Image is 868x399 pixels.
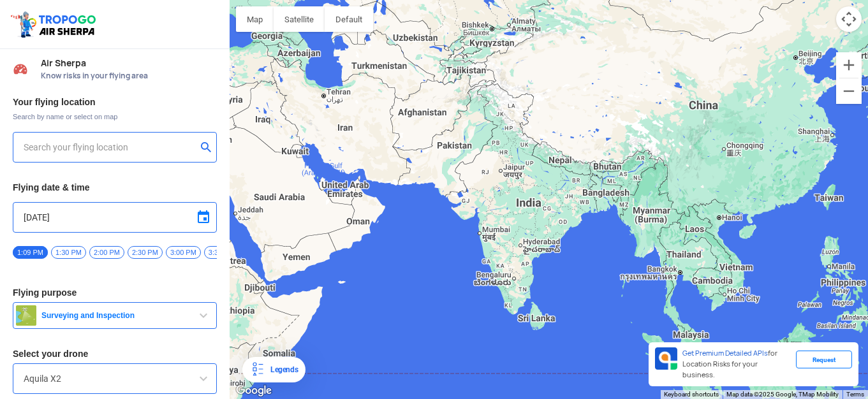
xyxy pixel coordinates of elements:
[682,349,768,358] span: Get Premium Detailed APIs
[24,140,196,155] input: Search your flying location
[166,246,201,259] span: 3:00 PM
[233,382,275,399] a: Open this area in Google Maps (opens a new window)
[250,362,265,377] img: Legends
[664,390,719,399] button: Keyboard shortcuts
[36,310,196,321] span: Surveying and Inspection
[13,246,48,259] span: 1:09 PM
[128,246,163,259] span: 2:30 PM
[233,382,275,399] img: Google
[13,302,217,329] button: Surveying and Inspection
[846,391,864,398] a: Terms
[836,52,862,78] button: Zoom in
[13,98,217,106] h3: Your flying location
[274,6,325,32] button: Show satellite imagery
[796,351,852,368] div: Request
[16,305,36,326] img: survey.png
[13,112,217,122] span: Search by name or select on map
[13,61,28,76] img: Risk Scores
[13,349,217,358] h3: Select your drone
[41,58,217,68] span: Air Sherpa
[89,246,124,259] span: 2:00 PM
[13,288,217,297] h3: Flying purpose
[10,10,100,39] img: ic_tgdronemaps.svg
[24,371,206,386] input: Search by name or Brand
[41,71,217,81] span: Know risks in your flying area
[836,6,862,32] button: Map camera controls
[726,391,839,398] span: Map data ©2025 Google, TMap Mobility
[655,347,677,370] img: Premium APIs
[836,78,862,104] button: Zoom out
[236,6,274,32] button: Show street map
[13,183,217,192] h3: Flying date & time
[204,246,239,259] span: 3:30 PM
[24,210,206,225] input: Select Date
[51,246,86,259] span: 1:30 PM
[265,362,298,377] div: Legends
[677,347,796,381] div: for Location Risks for your business.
